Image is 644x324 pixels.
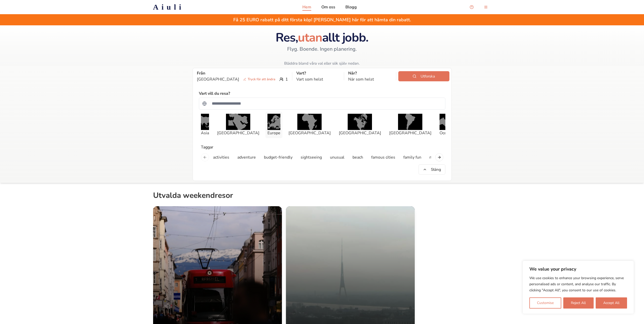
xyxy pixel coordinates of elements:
p: famous cities [371,154,395,160]
button: Utforska [398,71,449,81]
button: na image[GEOGRAPHIC_DATA] [215,112,261,138]
p: family fun [403,154,421,160]
p: [GEOGRAPHIC_DATA] [217,130,259,136]
a: Hem [302,4,311,10]
a: Blogg [345,4,357,10]
img: na image [201,114,209,130]
p: beach [352,154,363,160]
button: na imageEurope [265,112,282,138]
div: Taggar [199,144,445,150]
img: na image [297,114,322,130]
p: Vart? [296,70,340,76]
img: na image [226,114,250,130]
button: nightlife [426,152,448,162]
button: budget-friendly [261,152,296,162]
button: na image[GEOGRAPHIC_DATA] [337,112,383,138]
button: famous cities [368,152,398,162]
h2: Aiuli [153,3,184,12]
button: sightseeing [298,152,325,162]
a: Aiuli [145,3,192,12]
button: na imageAsia [199,112,211,138]
h2: Utvalda weekendresor [153,191,233,202]
p: [GEOGRAPHIC_DATA] [339,130,381,136]
button: na image[GEOGRAPHIC_DATA] [387,112,433,138]
button: na image[GEOGRAPHIC_DATA] [286,112,333,138]
span: Bläddra bland våra val eller sök själv nedan. [284,61,360,66]
img: na image [348,114,372,130]
button: Open support chat [467,2,477,12]
p: We use cookies to enhance your browsing experience, serve personalised ads or content, and analys... [529,275,627,293]
button: Stäng [419,164,445,175]
p: Vart vill du resa? [199,90,230,97]
p: Från [197,70,288,76]
p: Vart som helst [296,76,340,82]
p: nightlife [429,154,445,160]
button: Accept All [596,297,627,309]
p: budget-friendly [264,154,293,160]
button: unusual [327,152,347,162]
button: adventure [234,152,259,162]
span: Tryck för att ändra [241,77,277,82]
p: activities [213,154,229,160]
p: Asia [201,130,209,136]
p: unusual [330,154,344,160]
p: [GEOGRAPHIC_DATA] [197,76,277,82]
img: na image [398,114,422,130]
p: Oceania [440,130,454,136]
p: [GEOGRAPHIC_DATA] [288,130,331,136]
img: na image [267,114,280,130]
a: Om oss [321,4,335,10]
p: Europe [267,130,280,136]
p: sightseeing [301,154,322,160]
div: 1 [197,76,288,82]
button: Customise [529,297,561,309]
p: När som helst [348,76,392,82]
span: Flyg. Boende. Ingen planering. [287,46,357,53]
button: beach [349,152,366,162]
img: na image [440,114,454,130]
button: na imageOceania [438,112,456,138]
span: utan [298,29,322,46]
div: We value your privacy [523,261,634,314]
p: När? [348,70,392,76]
button: activities [210,152,232,162]
button: Reject All [563,297,593,309]
input: Sök efter ett land [209,99,442,109]
p: adventure [237,154,256,160]
button: menu-button [481,2,491,12]
button: family fun [400,152,424,162]
p: We value your privacy [529,266,627,272]
span: Res, allt jobb. [276,29,368,46]
p: [GEOGRAPHIC_DATA] [389,130,431,136]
